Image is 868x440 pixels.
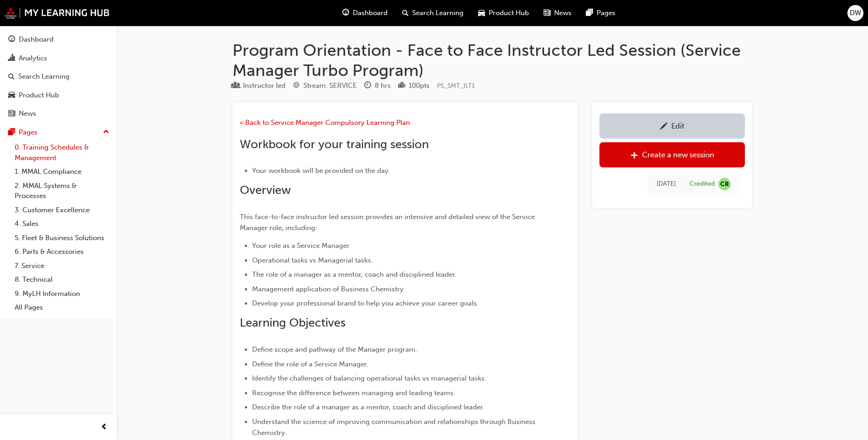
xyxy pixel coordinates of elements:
a: pages-iconPages [579,4,623,22]
a: 7. Service [11,259,113,273]
span: Product Hub [489,8,529,18]
span: Management application of Business Chemistry. [252,285,405,293]
div: 8 hrs [375,80,391,91]
span: plus-icon [631,151,638,161]
span: This face-to-face instructor led session provides an intensive and detailed view of the Service M... [240,213,537,232]
span: Workbook for your training session [240,137,429,151]
div: Points [398,80,430,91]
span: Search Learning [412,8,464,18]
span: Overview [240,183,291,197]
a: 8. Technical [11,273,113,287]
img: mmal [5,7,110,19]
button: DW [847,5,863,21]
span: pages-icon [586,7,593,19]
h1: Program Orientation - Face to Face Instructor Led Session (Service Manager Turbo Program) [232,40,752,80]
span: pages-icon [8,129,15,137]
span: DW [850,8,861,18]
div: Stream: SERVICE [303,80,357,91]
span: guage-icon [8,36,15,44]
a: Product Hub [4,87,113,104]
span: target-icon [293,82,300,90]
span: Your workbook will be provided on the day. [252,166,390,175]
div: Tue Oct 01 2024 09:30:00 GMT+0930 (Australian Central Standard Time) [657,179,676,189]
a: < Back to Service Manager Compulsory Learning Plan [240,118,410,127]
span: news-icon [8,110,15,118]
div: Product Hub [19,90,59,101]
span: Develop your professional brand to help you achieve your career goals. [252,299,479,307]
span: search-icon [8,73,15,81]
span: Operational tasks vs Managerial tasks. [252,256,373,264]
span: car-icon [478,7,485,19]
a: 0. Training Schedules & Management [11,140,113,165]
a: 5. Fleet & Business Solutions [11,231,113,245]
span: pencil-icon [660,123,668,132]
div: Analytics [19,53,47,64]
a: 3. Customer Excellence [11,203,113,217]
a: car-iconProduct Hub [471,4,536,22]
div: Dashboard [19,34,54,45]
a: 1. MMAL Compliance [11,165,113,179]
span: search-icon [402,7,409,19]
div: News [19,108,36,119]
div: Duration [364,80,391,91]
button: DashboardAnalyticsSearch LearningProduct HubNews [4,29,113,124]
span: news-icon [544,7,550,19]
a: Create a new session [599,142,745,167]
div: Edit [671,121,685,130]
div: Search Learning [18,71,70,82]
span: prev-icon [101,422,108,433]
div: Type [232,80,286,91]
div: Create a new session [642,150,714,159]
div: Pages [19,127,38,138]
a: Analytics [4,50,113,67]
span: Your role as a Service Manager. [252,241,351,250]
span: Dashboard [353,8,388,18]
a: 2. MMAL Systems & Processes [11,179,113,203]
span: The role of a manager as a mentor, coach and disciplined leader. [252,270,457,279]
a: Edit [599,113,745,139]
span: Recognise the difference between managing and leading teams. [252,389,455,397]
a: Dashboard [4,31,113,48]
a: All Pages [11,300,113,315]
div: 100 pts [409,80,430,91]
a: 6. Parts & Accessories [11,245,113,259]
a: News [4,105,113,122]
span: chart-icon [8,54,15,63]
span: Learning resource code [437,82,475,90]
a: Search Learning [4,68,113,85]
a: news-iconNews [536,4,579,22]
span: Pages [597,8,615,18]
span: News [554,8,571,18]
span: learningResourceType_INSTRUCTOR_LED-icon [232,82,239,90]
span: Learning Objectives [240,316,345,330]
span: podium-icon [398,82,405,90]
div: Instructor led [243,80,286,91]
div: Credited [690,180,715,188]
a: search-iconSearch Learning [395,4,471,22]
span: Define scope and pathway of the Manager program. [252,345,417,354]
span: clock-icon [364,82,371,90]
span: Understand the science of improving communication and relationships through Business Chemistry. [252,418,537,437]
span: guage-icon [342,7,349,19]
a: guage-iconDashboard [335,4,395,22]
span: Define the role of a Service Manager. [252,360,368,368]
div: Stream [293,80,357,91]
span: Describe the role of a manager as a mentor, coach and disciplined leader. [252,403,485,411]
span: up-icon [103,126,109,138]
span: null-icon [718,178,731,190]
button: Pages [4,124,113,141]
span: Identify the challenges of balancing operational tasks vs managerial tasks. [252,374,486,382]
a: 9. MyLH Information [11,287,113,301]
span: car-icon [8,91,15,100]
a: 4. Sales [11,217,113,231]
